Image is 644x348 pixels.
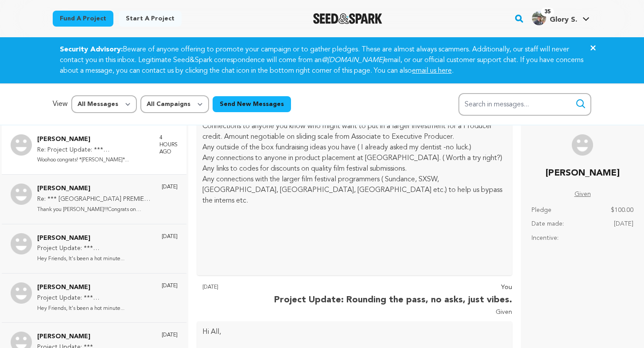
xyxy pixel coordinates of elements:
[213,96,291,112] button: Send New Messages
[11,282,32,304] img: Katy Abrahams Photo
[49,44,595,76] div: Beware of anyone offering to promote your campaign or to gather pledges. These are almost always ...
[202,282,218,318] p: [DATE]
[37,134,151,145] p: [PERSON_NAME]
[611,205,633,216] p: $100.00
[37,293,153,304] p: Project Update: *** [GEOGRAPHIC_DATA] PREMIERE OF GIVEN [DATE][DATE]***
[532,11,546,25] img: e91dc73de1d09ef4.jpg
[37,233,153,244] p: [PERSON_NAME]
[274,293,512,307] p: Project Update: Rounding the pass, no asks, just vibes.
[202,327,507,337] p: Hi All,
[11,233,32,254] img: Melanie Starks Photo
[572,134,593,156] img: Sasha Photo
[322,57,384,64] em: @[DOMAIN_NAME]
[202,142,507,153] li: Any outside of the box fundraising ideas you have ( I already asked my dentist -no luck.)
[37,304,153,314] p: Hey Friends, It's been a hot minute...
[162,332,178,339] p: [DATE]
[550,16,577,23] span: Glory S.
[37,194,153,205] p: Re: *** [GEOGRAPHIC_DATA] PREMIERE OF GIVEN [DATE][DATE]***
[37,145,151,156] p: Re: Project Update: *** [GEOGRAPHIC_DATA] PREMIERE OF GIVEN [DATE][DATE]***
[53,99,68,109] p: View
[162,184,178,191] p: [DATE]
[37,254,153,264] p: Hey Friends, It's been a hot minute...
[202,153,507,164] li: Any connections to anyone in product placement at [GEOGRAPHIC_DATA]. ( Worth a try right?)
[412,67,452,74] a: email us here
[614,219,633,230] p: [DATE]
[37,243,153,254] p: Project Update: *** [GEOGRAPHIC_DATA] PREMIERE OF GIVEN [DATE][DATE]***
[546,166,620,180] p: [PERSON_NAME]
[119,11,182,27] a: Start a project
[274,282,512,293] p: You
[37,282,153,293] p: [PERSON_NAME]
[37,184,153,194] p: [PERSON_NAME]
[53,11,113,27] a: Fund a project
[162,282,178,289] p: [DATE]
[60,46,123,53] strong: Security Advisory:
[274,307,512,318] p: Given
[532,11,577,25] div: Glory S.'s Profile
[37,205,153,215] p: Thank you [PERSON_NAME]!!!Congrats on yours...
[202,121,507,142] li: Connections to anyone you know who might want to put in a larger investment for a Producer credit...
[11,184,32,205] img: Adina Taubman Photo
[159,134,178,156] p: 4 hours ago
[458,93,591,116] input: Search in messages...
[313,13,383,24] a: Seed&Spark Homepage
[574,189,591,200] a: Given
[313,13,383,24] img: Seed&Spark Logo Dark Mode
[541,8,554,16] span: 35
[530,9,591,28] span: Glory S.'s Profile
[531,219,564,230] p: Date made:
[202,174,507,206] li: Any connections with the larger film festival programmers ( Sundance, SXSW, [GEOGRAPHIC_DATA], [G...
[202,164,507,174] li: Any links to codes for discounts on quality film festival submissions.
[530,9,591,25] a: Glory S.'s Profile
[531,205,551,216] p: Pledge
[531,233,559,244] p: Incentive:
[37,155,151,165] p: Woohoo congrats! *[PERSON_NAME]*...
[37,332,153,342] p: [PERSON_NAME]
[11,134,32,156] img: Sasha Photo
[162,233,178,240] p: [DATE]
